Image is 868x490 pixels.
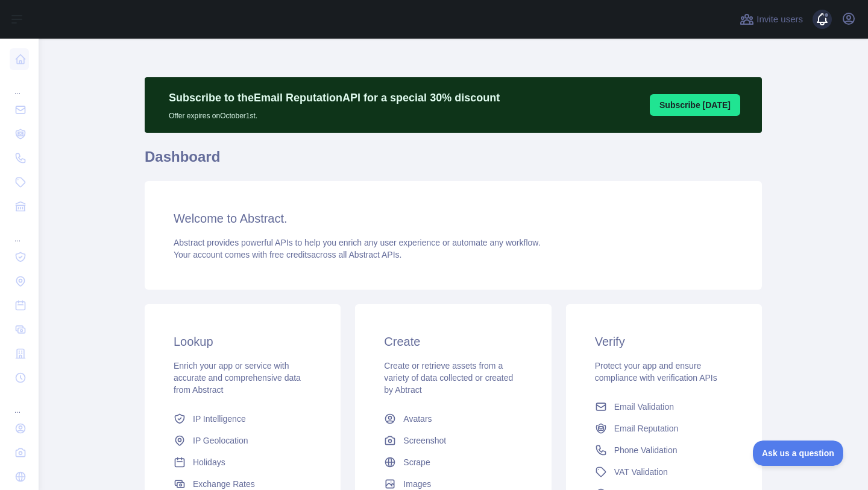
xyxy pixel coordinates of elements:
[193,456,225,468] span: Holidays
[384,361,513,395] span: Create or retrieve assets from a variety of data collected or created by Abtract
[756,13,803,27] span: Invite users
[614,466,668,478] span: VAT Validation
[403,434,446,447] span: Screenshot
[590,418,738,439] a: Email Reputation
[614,444,678,456] span: Phone Validation
[193,413,246,425] span: IP Intelligence
[169,408,316,430] a: IP Intelligence
[384,333,522,350] h3: Create
[753,441,844,466] iframe: Toggle Customer Support
[169,106,500,121] p: Offer expires on October 1st.
[614,401,674,413] span: Email Validation
[174,238,541,247] span: Abstract provides powerful APIs to help you enrich any user experience or automate any workflow.
[269,250,311,259] span: free credits
[403,456,430,468] span: Scrape
[595,333,733,350] h3: Verify
[169,89,500,106] p: Subscribe to the Email Reputation API for a special 30 % discount
[174,361,301,395] span: Enrich your app or service with accurate and comprehensive data from Abstract
[403,413,432,425] span: Avatars
[174,250,401,259] span: Your account comes with across all Abstract APIs.
[145,147,762,176] h1: Dashboard
[595,361,717,383] span: Protect your app and ensure compliance with verification APIs
[174,210,733,227] h3: Welcome to Abstract.
[737,10,805,29] button: Invite users
[590,396,738,418] a: Email Validation
[193,434,248,447] span: IP Geolocation
[174,333,312,350] h3: Lookup
[10,391,29,415] div: ...
[650,94,740,116] button: Subscribe [DATE]
[590,461,738,483] a: VAT Validation
[379,451,527,473] a: Scrape
[379,430,527,451] a: Screenshot
[169,451,316,473] a: Holidays
[379,408,527,430] a: Avatars
[590,439,738,461] a: Phone Validation
[403,478,431,490] span: Images
[614,422,679,434] span: Email Reputation
[193,478,255,490] span: Exchange Rates
[10,220,29,244] div: ...
[169,430,316,451] a: IP Geolocation
[10,72,29,97] div: ...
